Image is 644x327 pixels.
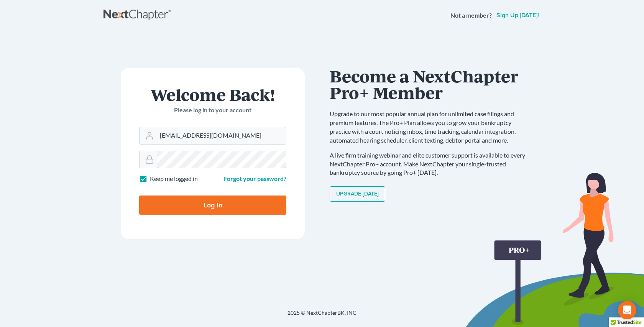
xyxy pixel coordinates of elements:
div: 2025 © NextChapterBK, INC [103,309,540,323]
input: Log In [139,196,286,215]
strong: Not a member? [450,11,492,20]
a: Forgot your password? [224,175,286,182]
a: Sign up [DATE]! [495,12,540,18]
a: Upgrade [DATE] [330,186,385,202]
p: A live firm training webinar and elite customer support is available to every NextChapter Pro+ ac... [330,151,533,177]
input: Email Address [157,127,286,144]
label: Keep me logged in [150,174,198,183]
h1: Become a NextChapter Pro+ Member [330,68,533,100]
h1: Welcome Back! [139,86,286,103]
p: Please log in to your account [139,106,286,115]
p: Upgrade to our most popular annual plan for unlimited case filings and premium features. The Pro+... [330,110,533,145]
div: Open Intercom Messenger [618,301,636,319]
